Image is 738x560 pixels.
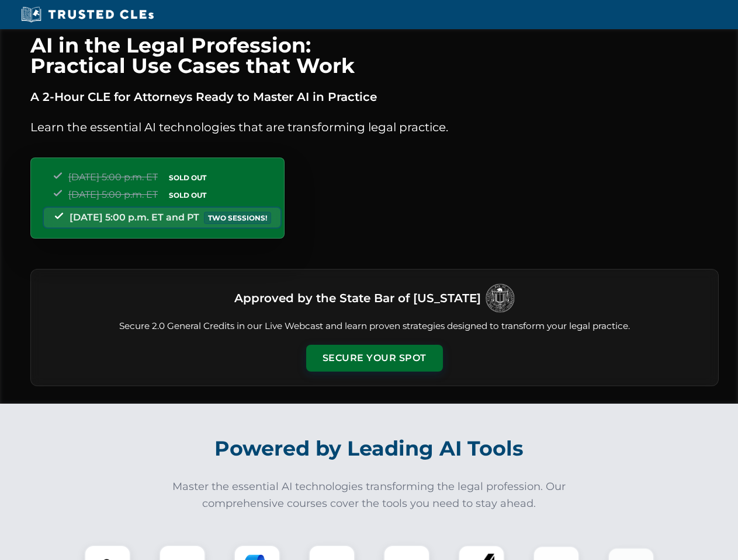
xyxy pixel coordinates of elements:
h1: AI in the Legal Profession: Practical Use Cases that Work [30,35,719,76]
h2: Powered by Leading AI Tools [46,428,693,469]
p: A 2-Hour CLE for Attorneys Ready to Master AI in Practice [30,87,719,106]
span: SOLD OUT [165,171,210,184]
p: Secure 2.0 General Credits in our Live Webcast and learn proven strategies designed to transform ... [45,320,704,333]
h3: Approved by the State Bar of [US_STATE] [234,288,481,309]
button: Secure Your Spot [306,345,443,372]
img: Logo [486,283,515,313]
p: Learn the essential AI technologies that are transforming legal practice. [30,118,719,136]
span: [DATE] 5:00 p.m. ET [68,171,158,183]
span: [DATE] 5:00 p.m. ET [68,189,158,200]
span: SOLD OUT [165,189,210,201]
p: Master the essential AI technologies transforming the legal profession. Our comprehensive courses... [165,478,574,512]
img: Trusted CLEs [18,6,157,23]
